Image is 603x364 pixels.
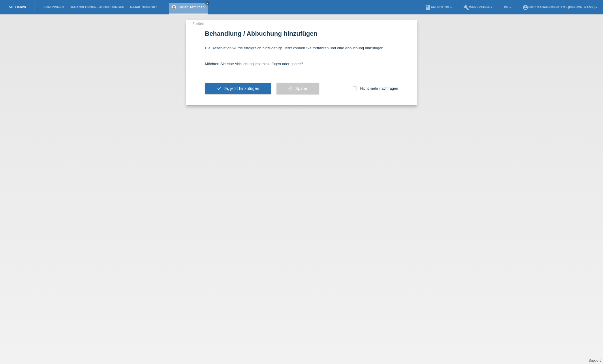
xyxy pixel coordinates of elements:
[205,56,398,72] div: Möchten Sie eine Abbuchung jetzt hinzufügen oder später?
[295,86,307,91] span: Später
[461,5,495,9] a: buildWerkzeuge ▾
[178,5,205,9] a: Kagan Temircan
[589,359,601,363] a: Support
[463,5,469,10] i: build
[188,22,204,26] a: ← Zurück
[288,86,293,91] i: schedule
[67,5,127,9] a: Behandlungen / Abbuchungen
[205,40,398,56] div: Die Reservation wurde erfolgreich hinzugefügt. Jetzt können Sie fortfahren und eine Abbuchung hin...
[205,83,271,94] button: check Ja, jetzt hinzufügen
[277,83,319,94] button: schedule Später
[217,86,221,91] i: check
[41,5,67,9] a: Kund*innen
[422,5,455,9] a: bookAnleitung ▾
[425,5,431,10] i: book
[206,2,209,5] i: close
[205,1,209,5] a: close
[520,5,600,9] a: account_circleGMC Management AG - [PERSON_NAME] ▾
[9,5,26,9] a: MF Health
[223,86,259,91] span: Ja, jetzt hinzufügen
[205,30,398,37] h1: Behandlung / Abbuchung hinzufügen
[501,5,514,9] a: DE ▾
[523,5,528,10] i: account_circle
[353,86,398,90] label: Nicht mehr nachfragen
[127,5,160,9] a: E-Mail Support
